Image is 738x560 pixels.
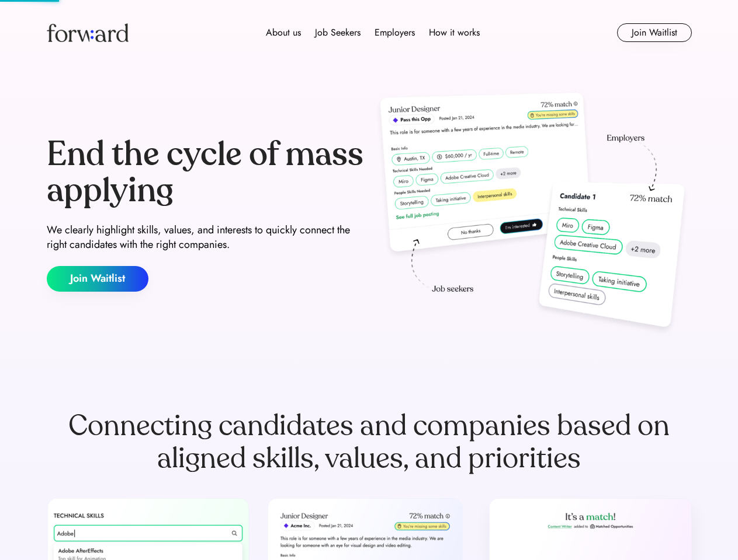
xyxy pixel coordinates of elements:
div: We clearly highlight skills, values, and interests to quickly connect the right candidates with t... [47,223,365,252]
div: Job Seekers [315,26,361,40]
button: Join Waitlist [47,266,148,292]
div: Employers [375,26,415,40]
div: Connecting candidates and companies based on aligned skills, values, and priorities [47,409,692,475]
img: Forward logo [47,23,129,42]
div: About us [266,26,301,40]
div: End the cycle of mass applying [47,136,365,208]
button: Join Waitlist [617,23,692,42]
img: hero-image.png [374,89,692,339]
div: How it works [429,26,480,40]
